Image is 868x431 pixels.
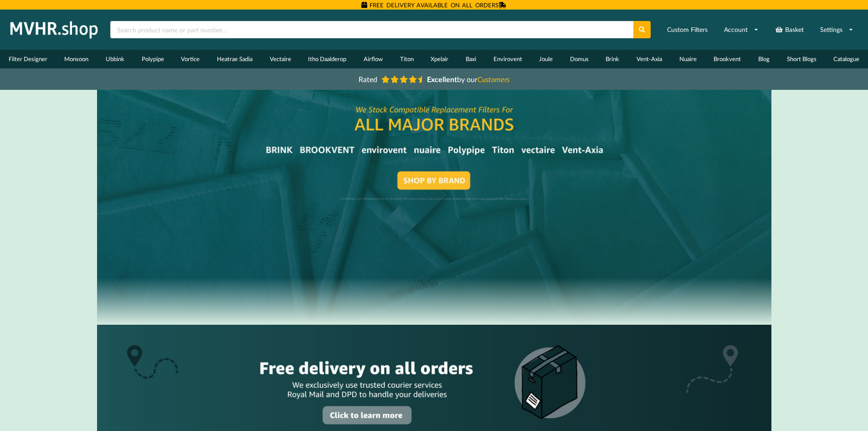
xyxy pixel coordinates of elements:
[628,50,671,68] a: Vent-Axia
[769,21,810,38] a: Basket
[299,50,355,68] a: Itho Daalderop
[427,75,457,83] b: Excellent
[359,75,377,83] span: Rated
[208,50,261,68] a: Heatrae Sadia
[457,50,485,68] a: Baxi
[705,50,750,68] a: Brookvent
[133,50,173,68] a: Polypipe
[110,21,633,38] input: Search product name or part number...
[391,50,422,68] a: Titon
[597,50,628,68] a: Brink
[671,50,705,68] a: Nuaire
[478,75,509,83] i: Customers
[750,50,778,68] a: Blog
[56,50,98,68] a: Monsoon
[530,50,561,68] a: Joule
[352,72,516,87] a: Rated Excellentby ourCustomers
[97,50,133,68] a: Ubbink
[422,50,457,68] a: Xpelair
[814,21,859,38] a: Settings
[718,21,765,38] a: Account
[661,21,714,38] a: Custom Filters
[778,50,825,68] a: Short Blogs
[173,50,209,68] a: Vortice
[485,50,531,68] a: Envirovent
[825,50,868,68] a: Catalogue
[6,18,102,41] img: mvhr.shop.png
[427,75,509,83] span: by our
[261,50,300,68] a: Vectaire
[561,50,597,68] a: Domus
[355,50,391,68] a: Airflow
